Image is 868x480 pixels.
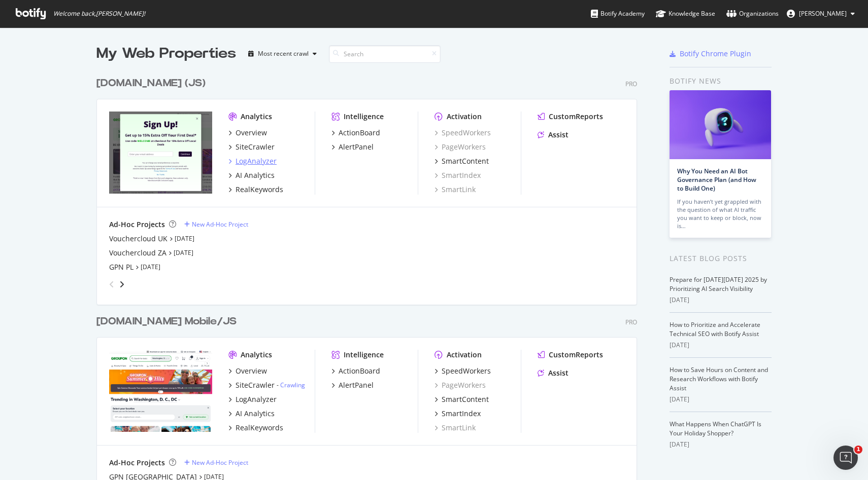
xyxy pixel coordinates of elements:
[96,314,237,329] div: [DOMAIN_NAME] Mobile/JS
[442,366,491,376] div: SpeedWorkers
[280,381,305,389] a: Crawling
[96,44,236,64] div: My Web Properties
[236,409,275,419] div: AI Analytics
[109,262,133,272] a: GPN PL
[184,458,248,467] a: New Ad-Hoc Project
[435,184,476,195] a: SmartLink
[236,423,283,433] div: RealKeywords
[96,76,210,91] a: [DOMAIN_NAME] (JS)
[109,219,165,230] div: Ad-Hoc Projects
[435,409,481,419] a: SmartIndex
[331,128,380,138] a: ActionBoard
[236,156,277,166] div: LogAnalyzer
[435,423,476,433] a: SmartLink
[228,366,267,376] a: Overview
[670,296,772,305] div: [DATE]
[241,112,272,122] div: Analytics
[549,350,603,360] div: CustomReports
[670,341,772,350] div: [DATE]
[228,142,275,152] a: SiteCrawler
[435,394,489,404] a: SmartContent
[141,263,160,271] a: [DATE]
[339,128,380,138] div: ActionBoard
[625,80,637,88] div: Pro
[538,350,603,360] a: CustomReports
[447,112,482,122] div: Activation
[344,350,384,360] div: Intelligence
[109,350,212,432] img: groupon.com
[670,90,771,159] img: Why You Need an AI Bot Governance Plan (and How to Build One)
[549,112,603,122] div: CustomReports
[228,184,283,195] a: RealKeywords
[236,170,275,180] div: AI Analytics
[670,49,751,59] a: Botify Chrome Plugin
[175,234,194,243] a: [DATE]
[435,142,486,152] a: PageWorkers
[105,276,118,292] div: angle-left
[854,446,862,454] span: 1
[329,45,441,63] input: Search
[236,394,277,404] div: LogAnalyzer
[435,170,481,180] div: SmartIndex
[442,409,481,419] div: SmartIndex
[192,458,248,467] div: New Ad-Hoc Project
[670,320,760,338] a: How to Prioritize and Accelerate Technical SEO with Botify Assist
[435,380,486,390] a: PageWorkers
[339,380,374,390] div: AlertPanel
[670,76,772,87] div: Botify news
[174,248,193,257] a: [DATE]
[625,318,637,326] div: Pro
[779,6,863,22] button: [PERSON_NAME]
[670,365,768,392] a: How to Save Hours on Content and Research Workflows with Botify Assist
[96,76,206,91] div: [DOMAIN_NAME] (JS)
[339,142,374,152] div: AlertPanel
[680,49,751,59] div: Botify Chrome Plugin
[538,368,569,378] a: Assist
[833,446,858,470] iframe: Intercom live chat
[435,366,491,376] a: SpeedWorkers
[331,366,380,376] a: ActionBoard
[435,128,491,138] a: SpeedWorkers
[236,142,275,152] div: SiteCrawler
[109,112,212,194] img: groupon.co.uk
[442,156,489,166] div: SmartContent
[726,9,779,19] div: Organizations
[244,46,321,62] button: Most recent crawl
[109,234,168,244] a: Vouchercloud UK
[677,167,756,193] a: Why You Need an AI Bot Governance Plan (and How to Build One)
[548,368,569,378] div: Assist
[109,248,166,258] a: Vouchercloud ZA
[228,170,275,180] a: AI Analytics
[192,220,248,229] div: New Ad-Hoc Project
[228,394,277,404] a: LogAnalyzer
[331,142,374,152] a: AlertPanel
[184,220,248,229] a: New Ad-Hoc Project
[656,9,715,19] div: Knowledge Base
[538,130,569,140] a: Assist
[241,350,272,360] div: Analytics
[258,51,309,57] div: Most recent crawl
[538,112,603,122] a: CustomReports
[442,394,489,404] div: SmartContent
[670,395,772,404] div: [DATE]
[228,128,267,138] a: Overview
[344,112,384,122] div: Intelligence
[331,380,374,390] a: AlertPanel
[228,380,305,390] a: SiteCrawler- Crawling
[677,198,763,230] div: If you haven’t yet grappled with the question of what AI traffic you want to keep or block, now is…
[670,440,772,449] div: [DATE]
[548,130,569,140] div: Assist
[118,279,125,289] div: angle-right
[447,350,482,360] div: Activation
[670,275,767,293] a: Prepare for [DATE][DATE] 2025 by Prioritizing AI Search Visibility
[799,9,847,18] span: Juraj Mitosinka
[277,381,305,389] div: -
[339,366,380,376] div: ActionBoard
[228,423,283,433] a: RealKeywords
